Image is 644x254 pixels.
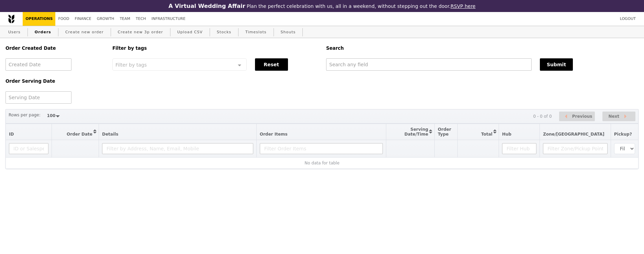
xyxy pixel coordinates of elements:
[32,26,54,38] a: Orders
[260,132,288,137] span: Order Items
[23,12,55,26] a: Operations
[94,12,117,26] a: Growth
[438,127,451,137] span: Order Type
[5,26,23,38] a: Users
[533,114,552,119] div: 0 - 0 of 0
[502,132,511,137] span: Hub
[9,112,41,118] label: Rows per page:
[9,132,14,137] span: ID
[543,143,608,154] input: Filter Zone/Pickup Point
[168,3,245,9] h3: A Virtual Wedding Affair
[8,14,14,23] img: Grain logo
[543,132,604,137] span: Zone/[GEOGRAPHIC_DATA]
[112,46,318,51] h5: Filter by tags
[326,46,639,51] h5: Search
[5,91,71,104] input: Serving Date
[243,26,269,38] a: Timeslots
[614,132,632,137] span: Pickup?
[602,112,635,122] button: Next
[608,112,619,120] span: Next
[572,112,592,120] span: Previous
[559,112,595,122] button: Previous
[617,12,639,26] a: Logout
[117,12,133,26] a: Team
[115,26,166,38] a: Create new 3p order
[260,143,383,154] input: Filter Order Items
[63,26,107,38] a: Create new order
[72,12,94,26] a: Finance
[502,143,536,154] input: Filter Hub
[133,12,149,26] a: Tech
[326,58,532,71] input: Search any field
[9,161,635,165] div: No data for table
[278,26,299,38] a: Shouts
[175,26,206,38] a: Upload CSV
[115,61,147,68] span: Filter by tags
[5,79,104,84] h5: Order Serving Date
[540,58,573,71] button: Submit
[9,143,48,154] input: ID or Salesperson name
[451,3,476,9] a: RSVP here
[5,46,104,51] h5: Order Created Date
[55,12,72,26] a: Food
[102,132,118,137] span: Details
[124,3,520,9] div: Plan the perfect celebration with us, all in a weekend, without stepping out the door.
[5,58,71,71] input: Created Date
[102,143,253,154] input: Filter by Address, Name, Email, Mobile
[255,58,288,71] button: Reset
[149,12,188,26] a: Infrastructure
[214,26,234,38] a: Stocks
